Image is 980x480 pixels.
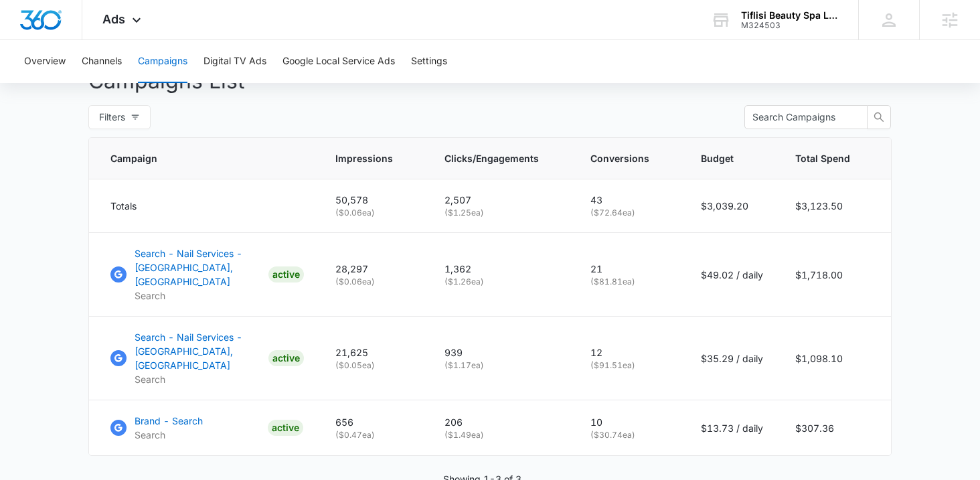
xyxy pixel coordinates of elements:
[752,110,849,125] input: Search Campaigns
[867,105,891,129] button: search
[701,199,763,213] p: $3,039.20
[701,351,763,366] p: $35.29 / daily
[779,233,891,317] td: $1,718.00
[21,21,32,32] img: logo_orange.svg
[51,79,120,88] div: Domain Overview
[335,207,412,219] p: ( $0.06 ea)
[138,40,187,83] button: Campaigns
[282,40,395,83] button: Google Local Service Ads
[110,420,127,436] img: Google Ads
[411,40,447,83] button: Settings
[36,78,47,88] img: tab_domain_overview_orange.svg
[590,207,669,219] p: ( $72.64 ea)
[779,400,891,456] td: $307.36
[110,414,303,442] a: Google AdsBrand - SearchSearchACTIVE
[868,112,890,123] span: search
[590,359,669,372] p: ( $91.51 ea)
[590,151,649,165] span: Conversions
[741,21,839,30] div: account id
[444,359,558,372] p: ( $1.17 ea)
[148,79,226,88] div: Keywords by Traffic
[701,151,744,165] span: Budget
[24,40,66,83] button: Overview
[590,276,669,288] p: ( $81.81 ea)
[795,151,850,165] span: Total Spend
[133,78,144,88] img: tab_keywords_by_traffic_grey.svg
[335,415,412,429] p: 656
[335,429,412,441] p: ( $0.47 ea)
[444,262,558,276] p: 1,362
[444,207,558,219] p: ( $1.25 ea)
[203,40,266,83] button: Digital TV Ads
[335,276,412,288] p: ( $0.06 ea)
[268,350,304,366] div: ACTIVE
[268,266,304,283] div: ACTIVE
[335,193,412,207] p: 50,578
[444,415,558,429] p: 206
[779,179,891,233] td: $3,123.50
[779,317,891,400] td: $1,098.10
[444,429,558,441] p: ( $1.49 ea)
[444,276,558,288] p: ( $1.26 ea)
[110,246,303,303] a: Google AdsSearch - Nail Services - [GEOGRAPHIC_DATA], [GEOGRAPHIC_DATA]SearchACTIVE
[35,35,147,46] div: Domain: [DOMAIN_NAME]
[444,151,539,165] span: Clicks/Engagements
[135,414,203,428] p: Brand - Search
[21,35,32,46] img: website_grey.svg
[590,345,669,359] p: 12
[37,21,66,32] div: v 4.0.25
[590,193,669,207] p: 43
[82,40,122,83] button: Channels
[701,421,763,435] p: $13.73 / daily
[135,246,263,289] p: Search - Nail Services - [GEOGRAPHIC_DATA], [GEOGRAPHIC_DATA]
[335,262,412,276] p: 28,297
[590,262,669,276] p: 21
[135,289,263,303] p: Search
[590,429,669,441] p: ( $30.74 ea)
[335,359,412,372] p: ( $0.05 ea)
[444,193,558,207] p: 2,507
[110,266,127,283] img: Google Ads
[110,350,127,366] img: Google Ads
[741,10,839,21] div: account name
[444,345,558,359] p: 939
[135,330,263,372] p: Search - Nail Services - [GEOGRAPHIC_DATA], [GEOGRAPHIC_DATA]
[268,420,303,436] div: ACTIVE
[110,199,303,213] div: Totals
[110,330,303,386] a: Google AdsSearch - Nail Services - [GEOGRAPHIC_DATA], [GEOGRAPHIC_DATA]SearchACTIVE
[99,110,125,125] span: Filters
[135,428,203,442] p: Search
[102,12,125,26] span: Ads
[590,415,669,429] p: 10
[335,151,393,165] span: Impressions
[110,151,284,165] span: Campaign
[701,268,763,282] p: $49.02 / daily
[335,345,412,359] p: 21,625
[135,372,263,386] p: Search
[88,105,151,129] button: Filters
